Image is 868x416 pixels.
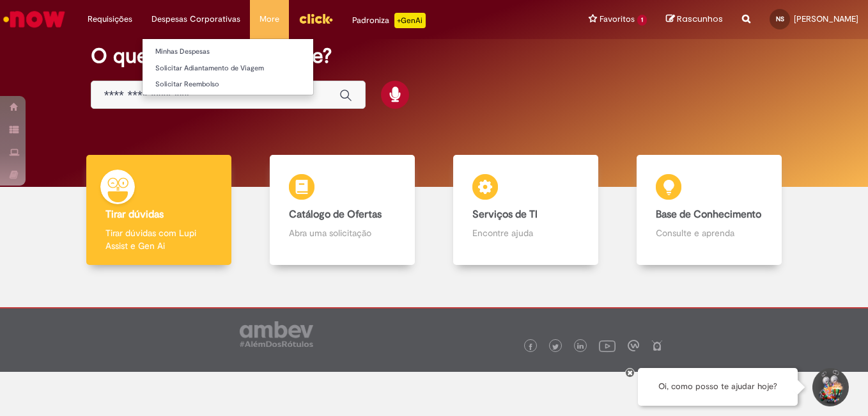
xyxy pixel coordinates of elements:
img: click_logo_yellow_360x200.png [298,9,333,28]
span: Requisições [88,13,132,26]
img: logo_footer_ambev_rotulo_gray.png [240,321,313,347]
a: Solicitar Reembolso [143,77,313,92]
a: Rascunhos [666,13,723,26]
a: Solicitar Adiantamento de Viagem [143,61,313,76]
p: Abra uma solicitação [289,227,396,239]
h2: Bom dia, Nilton [91,16,230,38]
span: 1 [637,15,647,26]
img: logo_footer_workplace.png [628,340,639,351]
p: Encontre ajuda [472,227,580,239]
span: Favoritos [600,13,635,26]
img: logo_footer_youtube.png [599,337,616,354]
b: Base de Conhecimento [656,208,761,221]
b: Serviços de TI [472,208,538,221]
img: logo_footer_naosei.png [651,340,663,351]
img: logo_footer_facebook.png [527,344,534,350]
h2: O que você procura hoje? [91,45,778,67]
span: [PERSON_NAME] [794,13,858,24]
span: Despesas Corporativas [151,13,240,26]
a: Tirar dúvidas Tirar dúvidas com Lupi Assist e Gen Ai [67,155,251,266]
ul: Despesas Corporativas [142,38,314,95]
a: Serviços de TI Encontre ajuda [434,155,617,266]
span: NS [776,15,784,23]
img: logo_footer_twitter.png [552,344,559,350]
p: Tirar dúvidas com Lupi Assist e Gen Ai [105,227,213,252]
a: Catálogo de Ofertas Abra uma solicitação [251,155,434,266]
a: Minhas Despesas [143,45,313,59]
button: Iniciar Conversa de Suporte [810,368,849,406]
span: More [260,13,279,26]
div: Padroniza [352,13,426,28]
div: Oi, como posso te ajudar hoje? [638,368,798,406]
a: Base de Conhecimento Consulte e aprenda [617,155,801,266]
span: Rascunhos [677,13,723,25]
b: Tirar dúvidas [105,208,164,221]
img: logo_footer_linkedin.png [577,343,584,351]
b: Catálogo de Ofertas [289,208,382,221]
img: ServiceNow [1,6,67,32]
p: +GenAi [394,13,426,28]
p: Consulte e aprenda [656,227,763,239]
